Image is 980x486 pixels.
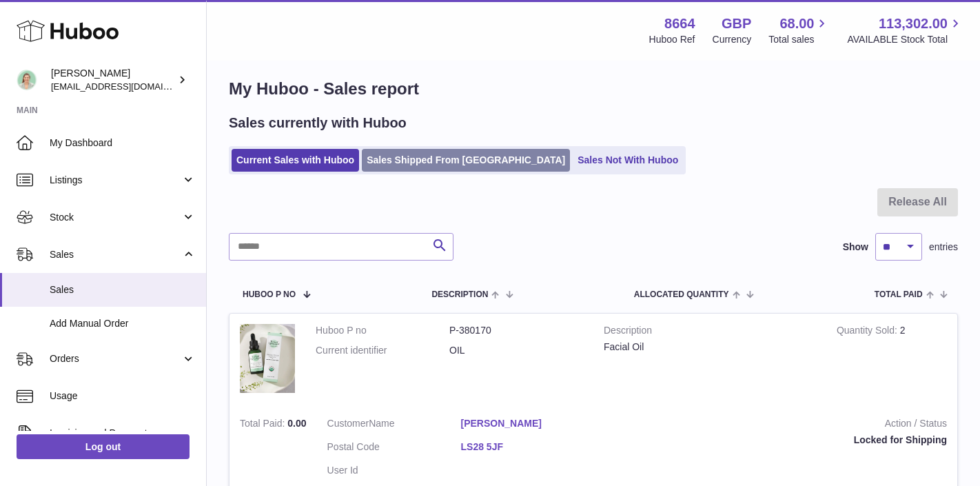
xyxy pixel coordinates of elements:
strong: Total Paid [240,418,287,432]
span: Usage [50,389,196,403]
h1: My Huboo - Sales report [229,78,958,100]
span: Stock [50,211,181,224]
span: Total paid [875,290,923,299]
strong: GBP [722,14,751,33]
span: Listings [50,174,181,187]
dt: Name [327,417,461,434]
a: Sales Shipped From [GEOGRAPHIC_DATA] [362,149,570,172]
dd: P-380170 [449,324,583,337]
a: 68.00 Total sales [768,14,830,46]
a: LS28 5JF [461,441,595,454]
img: hello@thefacialcuppingexpert.com [17,70,37,90]
span: Orders [50,352,181,365]
label: Show [843,241,868,254]
span: ALLOCATED Quantity [634,290,729,299]
span: Description [431,290,488,299]
span: entries [929,241,958,254]
a: Current Sales with Huboo [232,149,359,172]
span: Total sales [768,33,830,46]
div: [PERSON_NAME] [51,67,175,93]
a: [PERSON_NAME] [461,417,595,430]
strong: 8664 [664,14,695,33]
span: Customer [327,418,369,429]
a: Sales Not With Huboo [573,149,683,172]
strong: Quantity Sold [837,325,900,339]
a: 113,302.00 AVAILABLE Stock Total [847,14,963,46]
span: Sales [50,283,196,296]
span: [EMAIL_ADDRESS][DOMAIN_NAME] [51,81,203,92]
img: 86641712262092.png [240,324,295,394]
span: 0.00 [287,418,306,429]
div: Huboo Ref [649,33,695,46]
div: Facial Oil [604,341,816,354]
dt: Huboo P no [316,324,449,337]
span: My Dashboard [50,136,196,150]
span: Huboo P no [243,290,296,299]
h2: Sales currently with Huboo [229,114,407,132]
td: 2 [826,314,957,407]
div: Currency [713,33,752,46]
strong: Action / Status [615,417,947,434]
div: Locked for Shipping [615,434,947,447]
span: Add Manual Order [50,317,196,330]
span: 68.00 [779,14,814,33]
dt: Current identifier [316,344,449,357]
dt: Postal Code [327,441,461,457]
span: Invoicing and Payments [50,427,181,440]
strong: Description [604,324,816,341]
span: 113,302.00 [879,14,948,33]
a: Log out [17,434,190,459]
dt: User Id [327,464,461,477]
dd: OIL [449,344,583,357]
span: AVAILABLE Stock Total [847,33,963,46]
span: Sales [50,248,181,261]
